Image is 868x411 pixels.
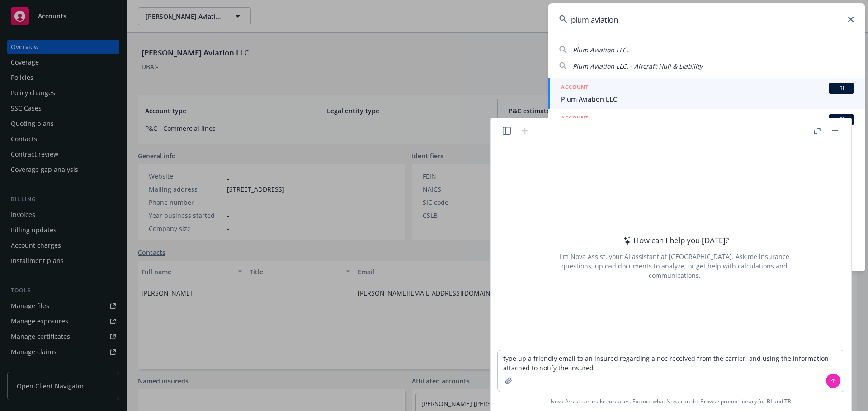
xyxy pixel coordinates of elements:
[832,84,850,92] span: BI
[547,252,802,280] div: I'm Nova Assist, your AI assistant at [GEOGRAPHIC_DATA]. Ask me insurance questions, upload docum...
[548,109,865,140] a: ACCOUNTBIPark Place Operations, Inc.
[621,235,729,246] div: How can I help you [DATE]?
[573,62,703,70] span: Plum Aviation LLC. - Aircraft Hull & Liability
[561,83,589,93] h5: ACCOUNT
[561,94,854,104] span: Plum Aviation LLC.
[548,3,865,36] input: Search...
[551,392,791,411] span: Nova Assist can make mistakes. Explore what Nova can do: Browse prompt library for and
[561,114,589,125] h5: ACCOUNT
[573,46,628,54] span: Plum Aviation LLC.
[832,115,850,124] span: BI
[767,397,772,405] a: BI
[548,78,865,109] a: ACCOUNTBIPlum Aviation LLC.
[498,350,844,392] textarea: type up a friendly email to an insured regarding a noc received from the carrier, and using the i...
[784,397,791,405] a: TR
